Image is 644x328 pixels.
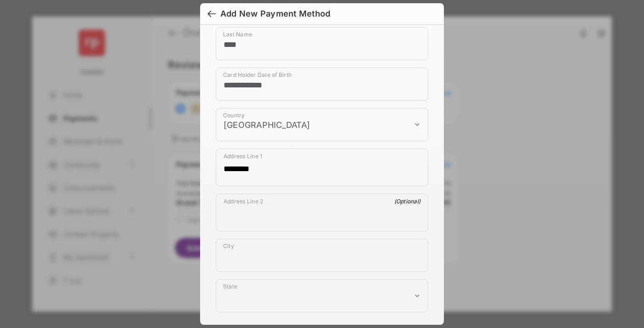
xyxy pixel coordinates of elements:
[216,194,428,231] div: payment_method_screening[postal_addresses][addressLine2]
[216,149,428,186] div: payment_method_screening[postal_addresses][addressLine1]
[216,279,428,312] div: payment_method_screening[postal_addresses][administrativeArea]
[216,108,428,141] div: payment_method_screening[postal_addresses][country]
[216,239,428,272] div: payment_method_screening[postal_addresses][locality]
[220,9,330,19] div: Add New Payment Method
